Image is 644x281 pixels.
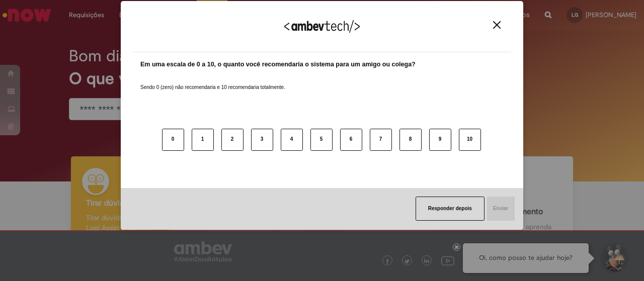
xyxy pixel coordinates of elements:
[429,129,451,151] button: 9
[162,129,184,151] button: 0
[140,60,416,69] label: Em uma escala de 0 a 10, o quanto você recomendaria o sistema para um amigo ou colega?
[281,129,303,151] button: 4
[490,21,504,29] button: Close
[284,20,360,33] img: Logo Ambevtech
[416,197,485,221] button: Responder depois
[459,129,481,151] button: 10
[251,129,273,151] button: 3
[370,129,392,151] button: 7
[140,72,285,91] label: Sendo 0 (zero) não recomendaria e 10 recomendaria totalmente.
[493,21,501,29] img: Close
[310,129,333,151] button: 5
[399,129,422,151] button: 8
[221,129,244,151] button: 2
[192,129,214,151] button: 1
[340,129,362,151] button: 6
